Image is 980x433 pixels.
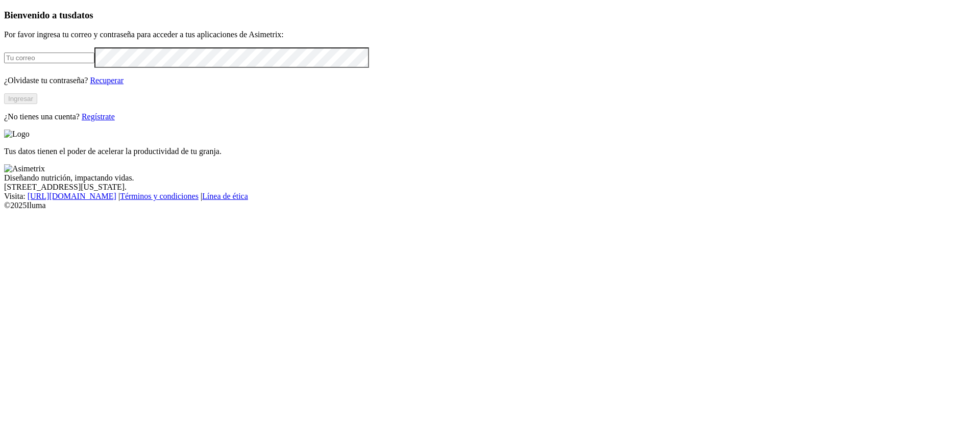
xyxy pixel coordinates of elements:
div: © 2025 Iluma [4,201,976,210]
span: datos [71,10,93,20]
div: [STREET_ADDRESS][US_STATE]. [4,183,976,192]
p: ¿Olvidaste tu contraseña? [4,76,976,85]
div: Diseñando nutrición, impactando vidas. [4,173,976,183]
p: Por favor ingresa tu correo y contraseña para acceder a tus aplicaciones de Asimetrix: [4,30,976,39]
p: ¿No tienes una cuenta? [4,112,976,121]
div: Visita : | | [4,192,976,201]
input: Tu correo [4,53,94,63]
h3: Bienvenido a tus [4,10,976,21]
a: Términos y condiciones [120,192,199,200]
a: Regístrate [82,112,115,121]
img: Asimetrix [4,164,45,173]
img: Logo [4,130,30,139]
a: Recuperar [90,76,124,85]
a: Línea de ética [202,192,248,200]
button: Ingresar [4,93,37,104]
p: Tus datos tienen el poder de acelerar la productividad de tu granja. [4,147,976,156]
a: [URL][DOMAIN_NAME] [28,192,116,200]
